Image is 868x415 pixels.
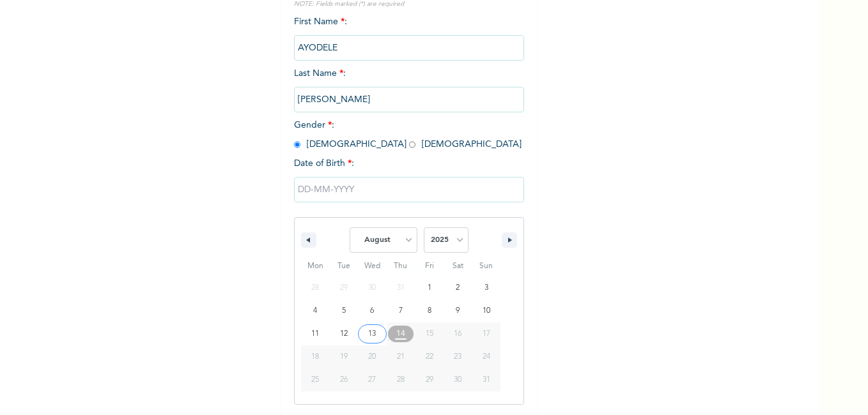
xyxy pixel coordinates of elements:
button: 20 [358,345,387,368]
span: 4 [313,299,317,322]
button: 29 [415,368,444,391]
button: 3 [472,276,500,299]
button: 31 [472,368,500,391]
button: 4 [301,299,330,322]
span: 25 [311,368,319,391]
span: Date of Birth : [294,157,354,170]
span: 13 [368,322,376,345]
button: 18 [301,345,330,368]
span: Fri [415,256,444,276]
span: Wed [358,256,387,276]
button: 15 [415,322,444,345]
span: 30 [454,368,461,391]
span: Tue [330,256,359,276]
span: 9 [456,299,460,322]
button: 14 [387,322,415,345]
span: 18 [311,345,319,368]
span: 7 [399,299,403,322]
span: 21 [397,345,405,368]
button: 26 [330,368,359,391]
span: 17 [483,322,490,345]
span: 8 [428,299,431,322]
span: Mon [301,256,330,276]
button: 13 [358,322,387,345]
button: 11 [301,322,330,345]
span: 20 [368,345,376,368]
button: 17 [472,322,500,345]
button: 27 [358,368,387,391]
button: 19 [330,345,359,368]
input: Enter your last name [294,87,524,112]
span: 22 [426,345,433,368]
span: 24 [483,345,490,368]
button: 16 [444,322,472,345]
span: Last Name : [294,69,524,104]
input: Enter your first name [294,35,524,61]
span: 23 [454,345,461,368]
button: 6 [358,299,387,322]
button: 2 [444,276,472,299]
span: 27 [368,368,376,391]
span: 26 [340,368,348,391]
button: 12 [330,322,359,345]
button: 21 [387,345,415,368]
span: 28 [397,368,405,391]
input: DD-MM-YYYY [294,177,524,202]
span: 6 [370,299,374,322]
span: 10 [483,299,490,322]
span: 31 [483,368,490,391]
span: First Name : [294,17,524,52]
button: 9 [444,299,472,322]
span: Sat [444,256,472,276]
span: 29 [426,368,433,391]
button: 7 [387,299,415,322]
span: 19 [340,345,348,368]
button: 28 [387,368,415,391]
button: 25 [301,368,330,391]
button: 5 [330,299,359,322]
span: 1 [428,276,431,299]
span: 12 [340,322,348,345]
span: 3 [484,276,488,299]
span: 11 [311,322,319,345]
span: 14 [396,322,405,345]
button: 10 [472,299,500,322]
button: 24 [472,345,500,368]
button: 8 [415,299,444,322]
span: 2 [456,276,460,299]
span: 15 [426,322,433,345]
span: 5 [342,299,346,322]
span: Sun [472,256,500,276]
button: 23 [444,345,472,368]
span: Thu [387,256,415,276]
button: 1 [415,276,444,299]
button: 30 [444,368,472,391]
button: 22 [415,345,444,368]
span: 16 [454,322,461,345]
span: Gender : [DEMOGRAPHIC_DATA] [DEMOGRAPHIC_DATA] [294,121,522,149]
